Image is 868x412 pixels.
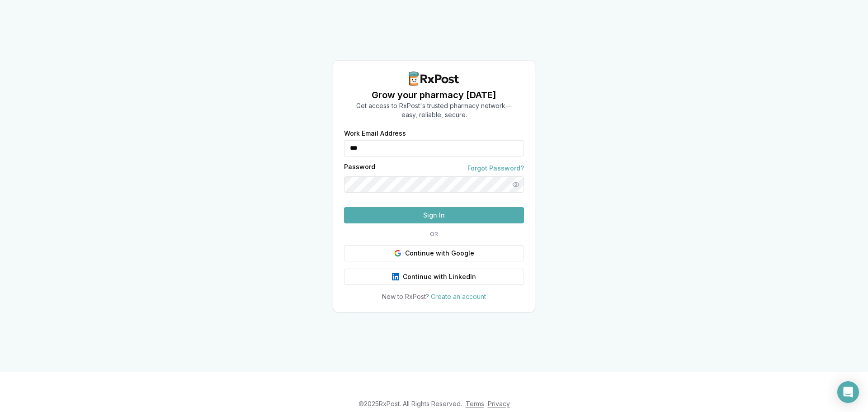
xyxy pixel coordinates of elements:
[466,400,484,407] a: Terms
[431,293,486,300] a: Create an account
[344,207,524,223] button: Sign In
[392,273,399,280] img: LinkedIn
[426,231,442,238] span: OR
[344,245,524,261] button: Continue with Google
[344,164,375,173] label: Password
[508,176,524,193] button: Show password
[344,130,524,137] label: Work Email Address
[488,400,510,407] a: Privacy
[394,250,401,257] img: Google
[467,164,524,173] a: Forgot Password?
[356,101,512,119] p: Get access to RxPost's trusted pharmacy network— easy, reliable, secure.
[356,89,512,101] h1: Grow your pharmacy [DATE]
[382,293,429,300] span: New to RxPost?
[837,381,859,403] div: Open Intercom Messenger
[344,269,524,285] button: Continue with LinkedIn
[405,71,463,86] img: RxPost Logo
